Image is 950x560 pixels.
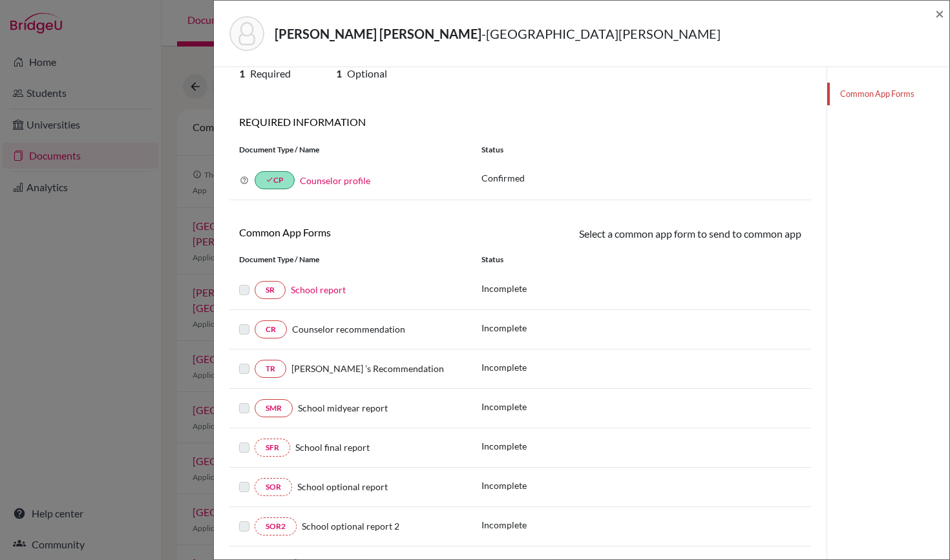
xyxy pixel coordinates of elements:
[481,360,527,374] p: Incomplete
[481,282,527,295] p: Incomplete
[472,144,811,156] div: Status
[481,321,527,335] p: Incomplete
[255,281,286,299] a: SR
[481,171,801,185] p: Confirmed
[295,442,370,453] span: School final report
[481,400,527,413] p: Incomplete
[481,518,527,532] p: Incomplete
[520,226,811,244] div: Select a common app form to send to common app
[255,517,297,535] a: SOR2
[255,171,295,189] a: doneCP
[935,4,944,23] span: ×
[229,254,472,265] div: Document Type / Name
[481,439,527,453] p: Incomplete
[250,67,291,79] span: Required
[336,67,342,79] b: 1
[291,363,444,374] span: [PERSON_NAME] ’s Recommendation
[239,67,245,79] b: 1
[229,144,472,156] div: Document Type / Name
[291,284,346,295] a: School report
[300,175,370,186] a: Counselor profile
[239,226,511,238] h6: Common App Forms
[229,116,811,128] h6: REQUIRED INFORMATION
[298,402,388,413] span: School midyear report
[255,439,290,457] a: SFR
[827,83,949,105] a: Common App Forms
[266,176,273,183] i: done
[292,324,405,335] span: Counselor recommendation
[255,399,293,417] a: SMR
[347,67,387,79] span: Optional
[481,26,721,41] span: - [GEOGRAPHIC_DATA][PERSON_NAME]
[935,6,944,21] button: Close
[255,478,292,496] a: SOR
[297,481,388,492] span: School optional report
[302,521,399,532] span: School optional report 2
[481,479,527,492] p: Incomplete
[255,360,286,378] a: TR
[255,320,287,338] a: CR
[472,254,811,265] div: Status
[275,26,481,41] strong: [PERSON_NAME] [PERSON_NAME]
